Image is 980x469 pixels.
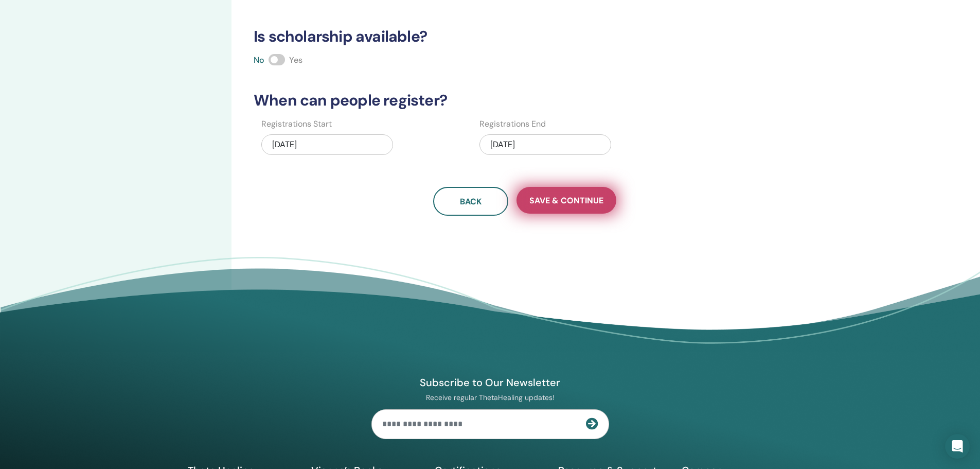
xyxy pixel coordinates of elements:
[371,376,609,389] h4: Subscribe to Our Newsletter
[516,187,616,214] button: Save & Continue
[261,134,393,155] div: [DATE]
[371,393,609,402] p: Receive regular ThetaHealing updates!
[247,27,802,46] h3: Is scholarship available?
[261,118,332,130] label: Registrations Start
[479,134,611,155] div: [DATE]
[289,55,302,65] span: Yes
[479,118,546,130] label: Registrations End
[247,91,802,110] h3: When can people register?
[945,434,970,459] div: Open Intercom Messenger
[433,187,508,216] button: Back
[460,196,482,207] span: Back
[529,195,603,206] span: Save & Continue
[254,55,264,65] span: No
